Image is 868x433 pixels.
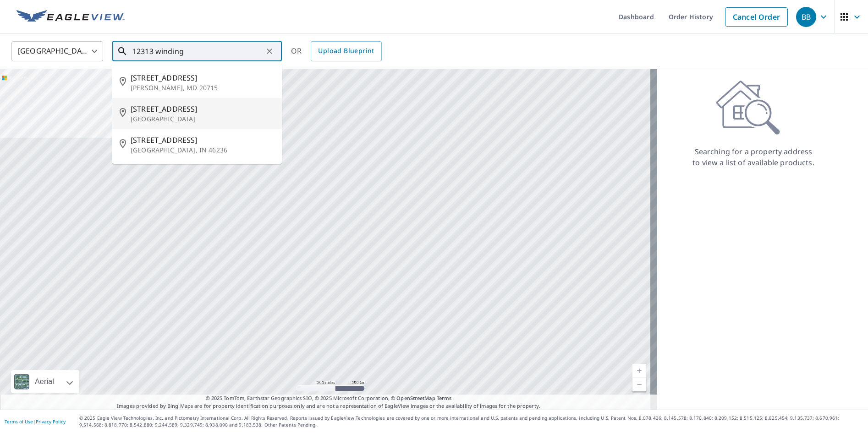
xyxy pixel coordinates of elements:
[725,7,788,27] a: Cancel Order
[5,418,33,425] a: Terms of Use
[131,83,275,92] p: [PERSON_NAME], MD 20715
[263,45,276,58] button: Clear
[692,146,815,168] p: Searching for a property address to view a list of available products.
[131,103,275,114] span: [STREET_ADDRESS]
[131,135,275,146] span: [STREET_ADDRESS]
[632,378,646,391] a: Current Level 5, Zoom Out
[131,114,275,124] p: [GEOGRAPHIC_DATA]
[437,395,452,401] a: Terms
[318,45,374,57] span: Upload Blueprint
[132,38,263,64] input: Search by address or latitude-longitude
[291,41,382,61] div: OR
[11,370,79,393] div: Aerial
[396,395,435,401] a: OpenStreetMap
[32,370,57,393] div: Aerial
[79,415,863,428] p: © 2025 Eagle View Technologies, Inc. and Pictometry International Corp. All Rights Reserved. Repo...
[311,41,381,61] a: Upload Blueprint
[11,38,103,64] div: [GEOGRAPHIC_DATA]
[131,72,275,83] span: [STREET_ADDRESS]
[36,418,66,425] a: Privacy Policy
[632,364,646,378] a: Current Level 5, Zoom In
[131,146,275,155] p: [GEOGRAPHIC_DATA], IN 46236
[206,395,452,402] span: © 2025 TomTom, Earthstar Geographics SIO, © 2025 Microsoft Corporation, ©
[5,419,66,424] p: |
[796,7,816,27] div: BB
[16,10,125,24] img: EV Logo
